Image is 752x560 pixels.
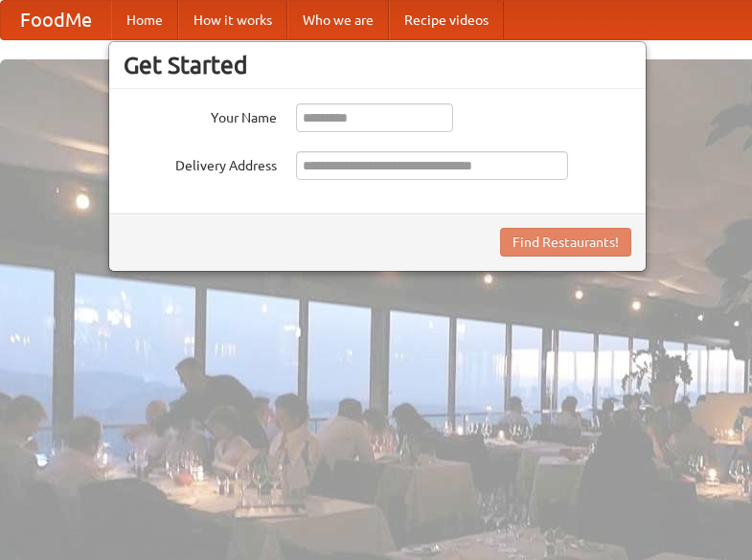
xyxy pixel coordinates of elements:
[287,1,389,39] a: Who we are
[1,1,111,39] a: FoodMe
[111,1,178,39] a: Home
[389,1,504,39] a: Recipe videos
[124,151,277,175] label: Delivery Address
[124,51,631,79] h3: Get Started
[500,228,631,257] button: Find Restaurants!
[124,103,277,127] label: Your Name
[178,1,287,39] a: How it works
